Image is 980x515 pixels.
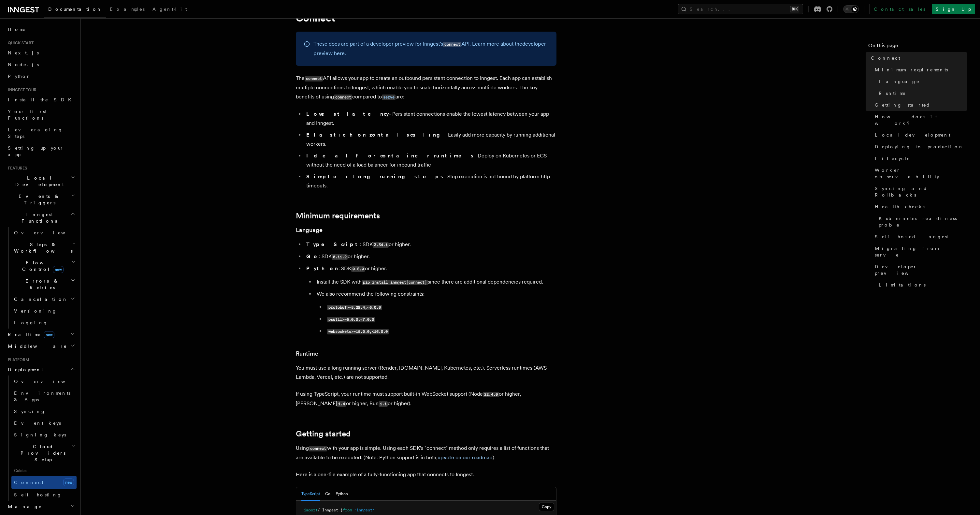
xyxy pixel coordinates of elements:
[382,95,396,100] code: serve
[11,443,72,463] span: Cloud Providers Setup
[304,240,556,249] li: : SDK or higher.
[875,113,967,126] span: How does it work?
[14,420,61,426] span: Event keys
[14,379,81,384] span: Overview
[63,478,74,486] span: new
[304,130,556,149] li: - Easily add more capacity by running additional workers.
[11,405,77,417] a: Syncing
[5,364,77,375] button: Deployment
[876,213,967,231] a: Kubernetes readiness probe
[872,243,967,261] a: Migrating from serve
[334,95,352,100] code: connect
[8,74,32,79] span: Python
[296,470,556,479] p: Here is a one-file example of a fully-functioning app that connects to Inngest.
[304,110,556,128] li: - Persistent connections enable the lowest latency between your app and Inngest.
[872,99,967,111] a: Getting started
[879,78,920,85] span: Language
[875,263,967,276] span: Developer preview
[872,129,967,141] a: Local development
[14,492,62,497] span: Self hosting
[872,64,967,76] a: Minimum requirements
[306,253,319,259] strong: Go
[870,4,929,14] a: Contact sales
[843,5,859,13] button: Toggle dark mode
[379,401,388,407] code: 1.1
[8,145,64,157] span: Setting up your app
[296,211,380,220] a: Minimum requirements
[8,26,26,33] span: Home
[872,164,967,183] a: Worker observability
[373,242,389,248] code: 3.34.1
[106,2,149,18] a: Examples
[5,501,77,512] button: Manage
[879,282,926,288] span: Limitations
[305,76,323,81] code: connect
[5,166,27,171] span: Features
[5,94,77,106] a: Install the SDK
[5,70,77,82] a: Python
[11,387,77,405] a: Environments & Apps
[443,42,461,47] code: connect
[325,487,330,501] button: Go
[5,209,77,227] button: Inngest Functions
[5,47,77,59] a: Next.js
[5,331,54,338] span: Realtime
[678,4,803,14] button: Search...⌘K
[327,329,389,334] code: websockets>=15.0.0,<16.0.0
[11,275,77,293] button: Errors & Retries
[876,76,967,87] a: Language
[306,153,474,159] strong: Ideal for container runtimes
[5,175,71,188] span: Local Development
[296,74,556,102] p: The API allows your app to create an outbound persistent connection to Inngest. Each app can esta...
[5,124,77,142] a: Leveraging Steps
[872,183,967,201] a: Syncing and Rollbacks
[11,239,77,257] button: Steps & Workflows
[11,296,68,302] span: Cancellation
[315,277,556,287] li: Install the SDK with since there are additional dependencies required.
[14,480,43,485] span: Connect
[304,264,556,336] li: : SDK or higher.
[309,446,327,451] code: connect
[11,441,77,465] button: Cloud Providers Setup
[306,111,389,117] strong: Lowest latency
[8,109,47,121] span: Your first Functions
[5,23,77,35] a: Home
[875,233,949,240] span: Self hosted Inngest
[11,476,77,489] a: Connectnew
[5,87,36,93] span: Inngest tour
[351,266,365,272] code: 0.5.0
[872,141,967,153] a: Deploying to production
[304,151,556,169] li: - Deploy on Kubernetes or ECS without the need of a load balancer for inbound traffic
[872,201,967,213] a: Health checks
[11,465,77,476] span: Guides
[14,308,57,314] span: Versioning
[5,503,42,510] span: Manage
[296,390,556,408] p: If using TypeScript, your runtime must support built-in WebSocket support (Node or higher, [PERSO...
[304,252,556,261] li: : SDK or higher.
[875,66,948,73] span: Minimum requirements
[872,231,967,243] a: Self hosted Inngest
[8,97,75,102] span: Install the SDK
[875,203,925,210] span: Health checks
[48,7,102,12] span: Documentation
[5,366,43,373] span: Deployment
[5,329,77,340] button: Realtimenew
[44,331,54,338] span: new
[336,487,348,501] button: Python
[304,508,318,512] span: import
[11,278,71,291] span: Errors & Retries
[5,340,77,352] button: Middleware
[296,349,318,358] a: Runtime
[327,305,382,310] code: protobuf>=5.29.4,<6.0.0
[871,55,900,61] span: Connect
[11,375,77,387] a: Overview
[14,409,46,414] span: Syncing
[438,454,493,461] a: upvote on our roadmap
[875,167,967,180] span: Worker observability
[872,111,967,129] a: How does it work?
[362,280,428,285] code: pip install inngest[connect]
[5,190,77,209] button: Events & Triggers
[11,417,77,429] a: Event keys
[868,52,967,64] a: Connect
[318,508,343,512] span: { Inngest }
